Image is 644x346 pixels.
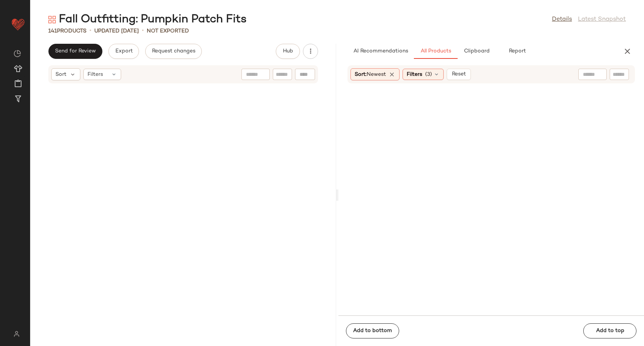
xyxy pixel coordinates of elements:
img: svg%3e [48,16,56,23]
span: Report [508,48,526,54]
button: Hub [276,44,300,59]
span: Send for Review [55,48,96,54]
div: Fall Outfitting: Pumpkin Patch Fits [48,12,247,27]
p: updated [DATE] [94,27,139,35]
p: Not Exported [147,27,189,35]
button: Add to top [583,323,636,338]
button: Request changes [145,44,202,59]
button: Send for Review [48,44,102,59]
span: • [142,26,144,35]
img: svg%3e [9,331,24,337]
span: All Products [420,48,451,54]
span: AI Recommendations [353,48,408,54]
span: 141 [48,28,57,34]
div: Products [48,27,86,35]
button: Add to bottom [346,323,399,338]
span: Filters [88,71,103,78]
span: Request changes [152,48,195,54]
img: svg%3e [14,50,21,57]
span: Clipboard [463,48,489,54]
button: Reset [447,69,471,80]
span: Sort [55,71,66,78]
a: Details [552,15,572,24]
span: Add to bottom [353,328,392,334]
span: Add to top [595,328,624,334]
span: • [89,26,91,35]
span: Filters [407,71,422,78]
img: heart_red.DM2ytmEG.svg [11,17,26,32]
span: (3) [425,71,432,78]
span: Sort: [355,71,386,78]
span: Hub [282,48,293,54]
span: Export [115,48,132,54]
button: Export [108,44,139,59]
span: Reset [452,71,466,77]
span: Newest [367,72,386,77]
